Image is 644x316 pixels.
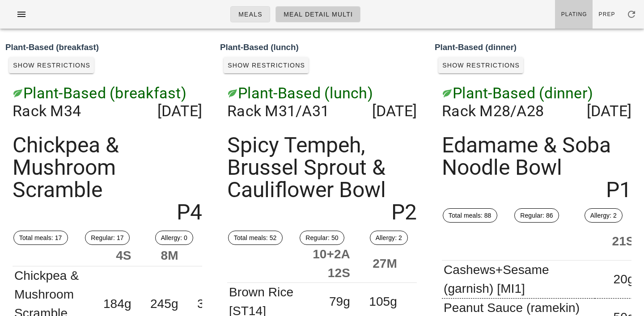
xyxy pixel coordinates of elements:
[23,84,186,102] span: Plant-Based (breakfast)
[453,84,593,102] span: Plant-Based (dinner)
[606,179,631,201] span: P1
[561,11,587,17] span: Plating
[220,127,424,231] div: Spicy Tempeh, Brussel Sprout & Cauliflower Bowl
[449,209,491,222] span: Total meals: 88
[230,6,270,22] a: Meals
[186,245,233,266] th: 5L
[19,231,62,244] span: Total meals: 17
[391,201,417,223] span: P2
[103,297,131,311] span: 184g
[329,295,350,308] span: 79g
[435,77,639,127] div: Rack M28 [DATE]
[595,223,642,261] th: 21S
[92,245,139,266] th: 4S
[416,295,444,308] span: 131g
[5,77,209,127] div: Rack M34 [DATE]
[442,62,520,69] span: Show Restrictions
[91,231,123,244] span: Regular: 17
[139,245,186,266] th: 8M
[357,245,404,283] th: 27M
[161,231,187,244] span: Allergy: 0
[520,209,553,222] span: Regular: 86
[220,41,424,54] h3: Plant-Based (lunch)
[435,127,639,208] div: Edamame & Soba Noodle Bowl
[227,62,305,69] span: Show Restrictions
[296,102,329,120] span: /A31
[150,297,178,311] span: 245g
[220,77,424,127] div: Rack M31 [DATE]
[369,295,397,308] span: 105g
[5,127,209,231] div: Chickpea & Mushroom Scramble
[275,6,360,22] a: Meal Detail Multi
[305,231,338,244] span: Regular: 50
[234,231,277,244] span: Total meals: 52
[9,57,94,73] button: Show Restrictions
[5,41,209,54] h3: Plant-Based (breakfast)
[224,57,309,73] button: Show Restrictions
[376,231,402,244] span: Allergy: 2
[238,11,263,18] span: Meals
[442,261,595,299] td: Cashews+Sesame (garnish) [MI1]
[438,57,523,73] button: Show Restrictions
[197,297,225,311] span: 306g
[590,209,617,222] span: Allergy: 2
[614,272,635,286] span: 20g
[305,245,357,283] th: 10+2A 12S
[13,62,90,69] span: Show Restrictions
[435,41,639,54] h3: Plant-Based (dinner)
[177,201,202,223] span: P4
[510,102,544,120] span: /A28
[598,11,615,17] span: Prep
[283,11,353,18] span: Meal Detail Multi
[238,84,373,102] span: Plant-Based (lunch)
[404,245,451,283] th: 13L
